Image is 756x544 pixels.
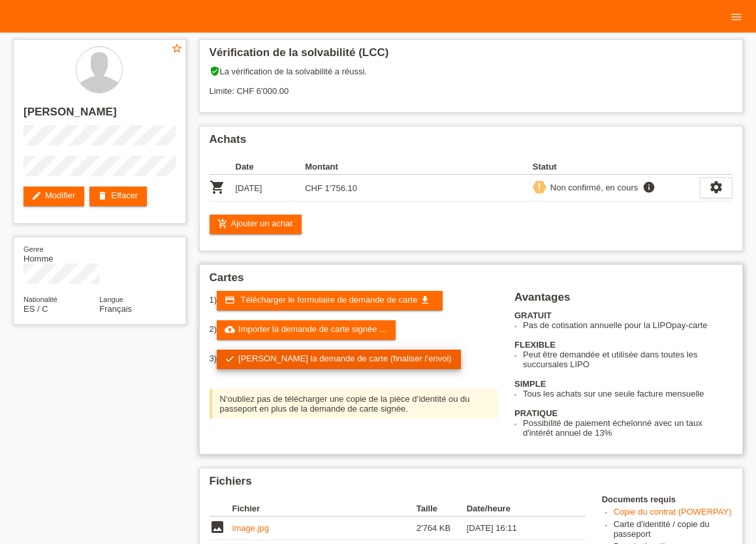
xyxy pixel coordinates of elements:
div: Non confirmé, en cours [546,181,638,194]
td: 2'764 KB [417,517,467,540]
div: 1) [210,291,499,310]
span: Langue [99,295,123,303]
i: image [210,519,225,535]
i: cloud_upload [225,324,235,335]
a: credit_card Télécharger le formulaire de demande de carte get_app [217,291,443,310]
a: image.jpg [232,523,269,533]
th: Statut [533,159,700,175]
i: check [225,354,235,364]
th: Date/heure [467,501,567,517]
span: Espagne / C / 29.03.2012 [24,304,48,314]
a: Copie du contrat (POWERPAY) [614,507,732,517]
td: CHF 1'756.10 [305,175,375,202]
span: Genre [24,245,44,253]
i: info [641,181,657,194]
i: add_shopping_cart [217,219,228,229]
i: settings [709,180,723,194]
td: [DATE] [236,175,306,202]
i: menu [730,10,743,23]
h2: Achats [210,133,733,153]
div: La vérification de la solvabilité a réussi. Limite: CHF 6'000.00 [210,66,733,106]
li: Peut être demandée et utilisée dans toutes les succursales LIPO [523,350,732,369]
i: delete [97,190,108,201]
li: Possibilité de paiement échelonné avec un taux d'intérêt annuel de 13% [523,418,732,438]
b: FLEXIBLE [514,340,556,350]
i: POSP00027944 [210,179,225,195]
div: N‘oubliez pas de télécharger une copie de la pièce d‘identité ou du passeport en plus de la deman... [210,389,499,419]
h2: Fichiers [210,475,733,494]
li: Tous les achats sur une seule facture mensuelle [523,389,732,399]
div: 2) [210,320,499,340]
th: Date [236,159,306,175]
td: [DATE] 16:11 [467,517,567,540]
h4: Documents requis [602,494,732,504]
a: cloud_uploadImporter la demande de carte signée ... [217,320,396,340]
i: star_border [171,42,183,54]
div: Homme [24,244,99,264]
th: Montant [305,159,375,175]
div: 3) [210,350,499,369]
i: priority_high [535,182,544,191]
h2: [PERSON_NAME] [24,106,176,125]
h2: Avantages [514,291,732,310]
i: verified_user [210,66,220,76]
th: Taille [417,501,467,517]
th: Fichier [232,501,417,517]
b: PRATIQUE [514,408,558,418]
span: Français [99,304,132,314]
span: Télécharger le formulaire de demande de carte [240,295,417,305]
a: add_shopping_cartAjouter un achat [210,215,302,234]
h2: Vérification de la solvabilité (LCC) [210,46,733,66]
a: check[PERSON_NAME] la demande de carte (finaliser l’envoi) [217,350,461,369]
i: get_app [420,295,430,305]
i: edit [31,190,42,201]
li: Carte d'identité / copie du passeport [614,519,732,541]
span: Nationalité [24,295,57,303]
a: deleteEffacer [89,187,147,206]
i: credit_card [225,295,235,305]
b: GRATUIT [514,310,552,320]
b: SIMPLE [514,379,546,389]
a: star_border [171,42,183,56]
li: Pas de cotisation annuelle pour la LIPOpay-carte [523,320,732,330]
a: editModifier [24,187,84,206]
h2: Cartes [210,271,733,291]
a: menu [723,12,749,20]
